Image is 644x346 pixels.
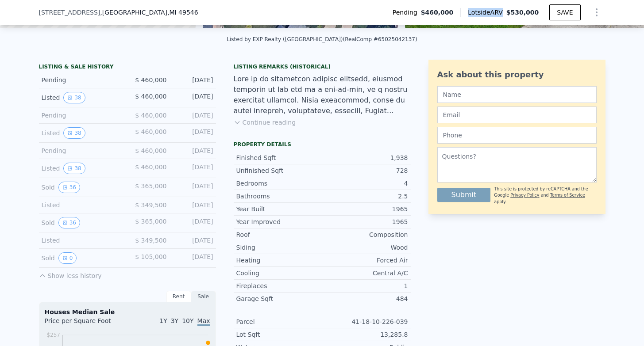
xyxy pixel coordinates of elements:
[174,201,213,209] div: [DATE]
[421,8,454,17] span: $460,000
[322,179,408,188] div: 4
[166,291,191,302] div: Rent
[42,146,120,155] div: Pending
[45,316,127,331] div: Price per Square Foot
[135,112,166,119] span: $ 460,000
[322,256,408,265] div: Forced Air
[322,205,408,213] div: 1965
[42,127,120,139] div: Listed
[174,127,213,139] div: [DATE]
[322,243,408,252] div: Wood
[234,141,411,148] div: Property details
[171,317,178,324] span: 3Y
[549,4,580,20] button: SAVE
[63,163,85,174] button: View historical data
[322,230,408,239] div: Composition
[174,111,213,120] div: [DATE]
[234,74,411,116] div: Lore ip do sitametcon adipisc elitsedd, eiusmod temporin ut lab etd ma a eni-ad-min, ve q nostru ...
[322,192,408,201] div: 2.5
[174,146,213,155] div: [DATE]
[58,217,80,228] button: View historical data
[167,9,198,16] span: , MI 49546
[322,330,408,339] div: 13,285.8
[236,153,322,162] div: Finished Sqft
[437,188,491,202] button: Submit
[42,163,120,174] div: Listed
[135,128,166,135] span: $ 460,000
[236,294,322,303] div: Garage Sqft
[174,163,213,174] div: [DATE]
[58,252,77,264] button: View historical data
[322,281,408,290] div: 1
[135,183,166,190] span: $ 365,000
[236,230,322,239] div: Roof
[437,68,597,81] div: Ask about this property
[42,182,120,193] div: Sold
[174,76,213,84] div: [DATE]
[236,205,322,213] div: Year Built
[39,268,102,280] button: Show less history
[236,330,322,339] div: Lot Sqft
[42,217,120,228] div: Sold
[510,193,539,198] a: Privacy Policy
[63,92,85,103] button: View historical data
[135,253,166,260] span: $ 105,000
[322,153,408,162] div: 1,938
[42,76,120,84] div: Pending
[437,127,597,144] input: Phone
[39,8,100,17] span: [STREET_ADDRESS]
[197,317,210,326] span: Max
[322,166,408,175] div: 728
[322,317,408,326] div: 41-18-10-226-039
[135,218,166,225] span: $ 365,000
[42,111,120,120] div: Pending
[174,182,213,193] div: [DATE]
[236,281,322,290] div: Fireplaces
[135,237,166,244] span: $ 349,500
[236,192,322,201] div: Bathrooms
[58,182,80,193] button: View historical data
[45,308,210,316] div: Houses Median Sale
[182,317,193,324] span: 10Y
[236,269,322,278] div: Cooling
[174,217,213,228] div: [DATE]
[236,317,322,326] div: Parcel
[227,36,417,42] div: Listed by EXP Realty ([GEOGRAPHIC_DATA]) (RealComp #65025042137)
[494,186,596,205] div: This site is protected by reCAPTCHA and the Google and apply.
[236,256,322,265] div: Heating
[393,8,421,17] span: Pending
[236,243,322,252] div: Siding
[63,127,85,139] button: View historical data
[236,166,322,175] div: Unfinished Sqft
[236,217,322,226] div: Year Improved
[322,269,408,278] div: Central A/C
[322,217,408,226] div: 1965
[42,201,120,209] div: Listed
[135,202,166,209] span: $ 349,500
[174,236,213,245] div: [DATE]
[322,294,408,303] div: 484
[588,4,605,21] button: Show Options
[100,8,198,17] span: , [GEOGRAPHIC_DATA]
[234,118,296,127] button: Continue reading
[42,236,120,245] div: Listed
[46,332,60,338] tspan: $257
[234,63,411,70] div: Listing Remarks (Historical)
[174,252,213,264] div: [DATE]
[550,193,585,198] a: Terms of Service
[191,291,216,302] div: Sale
[174,92,213,103] div: [DATE]
[135,76,166,84] span: $ 460,000
[42,252,120,264] div: Sold
[135,163,166,171] span: $ 460,000
[135,147,166,154] span: $ 460,000
[42,92,120,103] div: Listed
[506,9,539,16] span: $530,000
[437,86,597,103] input: Name
[39,63,216,72] div: LISTING & SALE HISTORY
[159,317,167,324] span: 1Y
[135,93,166,100] span: $ 460,000
[437,106,597,123] input: Email
[468,8,506,17] span: Lotside ARV
[236,179,322,188] div: Bedrooms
